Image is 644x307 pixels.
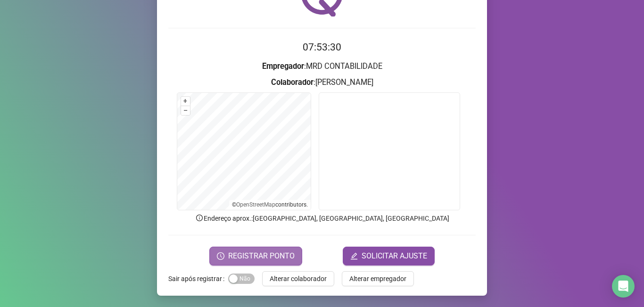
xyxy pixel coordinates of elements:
button: Alterar colaborador [262,271,334,286]
a: OpenStreetMap [236,201,275,208]
button: – [181,106,190,115]
li: © contributors. [232,201,308,208]
p: Endereço aprox. : [GEOGRAPHIC_DATA], [GEOGRAPHIC_DATA], [GEOGRAPHIC_DATA] [168,213,476,224]
time: 07:53:30 [303,41,341,53]
button: REGISTRAR PONTO [209,247,302,266]
span: REGISTRAR PONTO [228,250,295,262]
span: Alterar empregador [349,274,406,284]
span: clock-circle [217,252,224,260]
span: info-circle [195,214,204,222]
button: + [181,97,190,106]
h3: : MRD CONTABILIDADE [168,60,476,73]
span: SOLICITAR AJUSTE [362,250,427,262]
button: Alterar empregador [342,271,414,286]
strong: Empregador [262,62,304,71]
strong: Colaborador [271,78,314,87]
div: Open Intercom Messenger [612,275,635,298]
span: edit [350,252,358,260]
span: Alterar colaborador [270,274,327,284]
button: editSOLICITAR AJUSTE [343,247,435,266]
h3: : [PERSON_NAME] [168,76,476,89]
label: Sair após registrar [168,271,228,286]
